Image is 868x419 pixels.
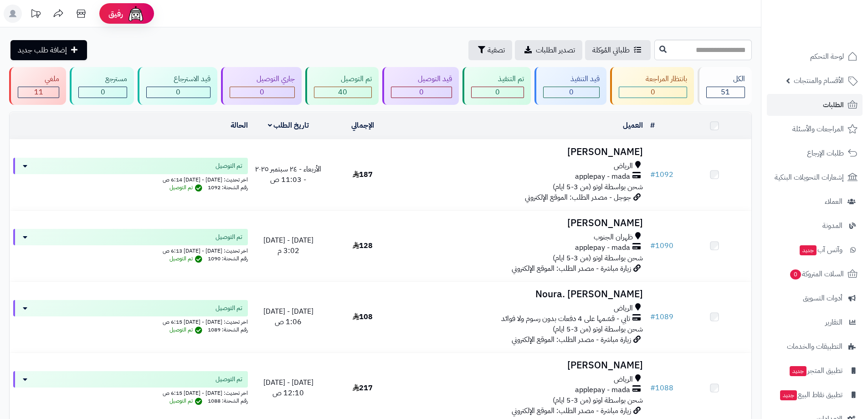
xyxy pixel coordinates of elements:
span: رفيق [108,8,123,19]
div: قيد الاسترجاع [146,74,210,84]
a: الطلبات [767,94,863,116]
div: 40 [314,87,371,98]
div: 0 [472,87,524,98]
span: تطبيق نقاط البيع [779,388,842,401]
h3: [PERSON_NAME] [403,360,643,371]
div: 0 [544,87,599,98]
span: # [650,311,655,322]
span: طلباتي المُوكلة [592,45,630,56]
span: جديد [790,366,806,376]
a: تطبيق نقاط البيعجديد [767,384,863,406]
span: applepay - mada [575,243,630,253]
span: المراجعات والأسئلة [792,123,844,135]
span: 108 [353,311,373,322]
a: طلباتي المُوكلة [585,40,651,60]
div: 0 [79,87,127,98]
span: شحن بواسطة اوتو (من 3-5 ايام) [553,253,643,264]
span: تم التوصيل [169,326,205,334]
span: جديد [780,390,797,400]
span: شحن بواسطة اوتو (من 3-5 ايام) [553,395,643,406]
span: تم التوصيل [216,304,242,313]
span: جوجل - مصدر الطلب: الموقع الإلكتروني [525,192,631,203]
span: applepay - mada [575,385,630,395]
a: تم التنفيذ 0 [461,67,533,105]
div: اخر تحديث: [DATE] - [DATE] 6:13 ص [13,245,248,255]
div: 0 [391,87,452,98]
span: إضافة طلب جديد [18,45,67,56]
a: قيد التوصيل 0 [380,67,461,105]
span: 128 [353,240,373,251]
span: 0 [495,87,500,98]
img: logo-2.png [806,26,859,45]
span: التقارير [825,316,842,329]
a: #1089 [650,311,673,322]
a: الحالة [231,120,248,131]
span: السلات المتروكة [789,268,844,280]
span: المدونة [822,219,842,232]
div: جاري التوصيل [230,74,295,84]
span: [DATE] - [DATE] 12:10 ص [263,377,313,398]
div: تم التنفيذ [471,74,524,84]
span: إشعارات التحويلات البنكية [775,171,844,184]
div: 11 [18,87,59,98]
div: قيد التوصيل [391,74,452,84]
span: الرياض [614,303,633,314]
h3: [PERSON_NAME] [403,218,643,228]
span: # [650,169,655,180]
a: أدوات التسويق [767,287,863,309]
a: وآتس آبجديد [767,239,863,261]
div: 0 [619,87,687,98]
span: ظهران الجنوب [594,232,633,243]
span: تم التوصيل [169,183,205,191]
a: قيد التنفيذ 0 [533,67,608,105]
div: تم التوصيل [314,74,372,84]
span: أدوات التسويق [803,292,842,305]
span: الأقسام والمنتجات [794,74,844,87]
a: #1090 [650,240,673,251]
span: # [650,240,655,251]
span: زيارة مباشرة - مصدر الطلب: الموقع الإلكتروني [512,334,631,345]
span: تطبيق المتجر [789,364,842,377]
span: # [650,383,655,393]
a: المراجعات والأسئلة [767,118,863,140]
span: [DATE] - [DATE] 1:06 ص [263,306,313,327]
a: بانتظار المراجعة 0 [608,67,696,105]
h3: [PERSON_NAME] [403,147,643,157]
a: الإجمالي [351,120,374,131]
span: تم التوصيل [216,233,242,242]
span: لوحة التحكم [810,50,844,63]
div: بانتظار المراجعة [619,74,687,84]
a: # [650,120,655,131]
span: تم التوصيل [169,254,205,263]
span: 11 [34,87,43,98]
img: ai-face.png [127,5,145,23]
a: ملغي 11 [7,67,68,105]
span: 0 [101,87,105,98]
span: الأربعاء - ٢٤ سبتمبر ٢٠٢٥ - 11:03 ص [255,164,321,185]
a: #1092 [650,169,673,180]
a: جاري التوصيل 0 [219,67,303,105]
a: إضافة طلب جديد [10,40,87,60]
span: [DATE] - [DATE] 3:02 م [263,235,313,256]
span: العملاء [825,195,842,208]
span: 51 [721,87,730,98]
span: الطلبات [823,98,844,111]
div: 0 [230,87,294,98]
div: اخر تحديث: [DATE] - [DATE] 6:14 ص [13,174,248,184]
div: الكل [706,74,745,84]
span: 217 [353,383,373,393]
span: تم التوصيل [216,161,242,171]
a: التقارير [767,311,863,333]
span: زيارة مباشرة - مصدر الطلب: الموقع الإلكتروني [512,263,631,274]
span: رقم الشحنة: 1089 [208,326,248,334]
span: تصفية [488,45,505,56]
div: مسترجع [78,74,127,84]
a: العملاء [767,191,863,212]
a: السلات المتروكة0 [767,263,863,285]
a: #1088 [650,383,673,393]
a: قيد الاسترجاع 0 [136,67,219,105]
a: العميل [623,120,643,131]
span: رقم الشحنة: 1088 [208,397,248,405]
a: الكل51 [696,67,754,105]
a: تم التوصيل 40 [303,67,380,105]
